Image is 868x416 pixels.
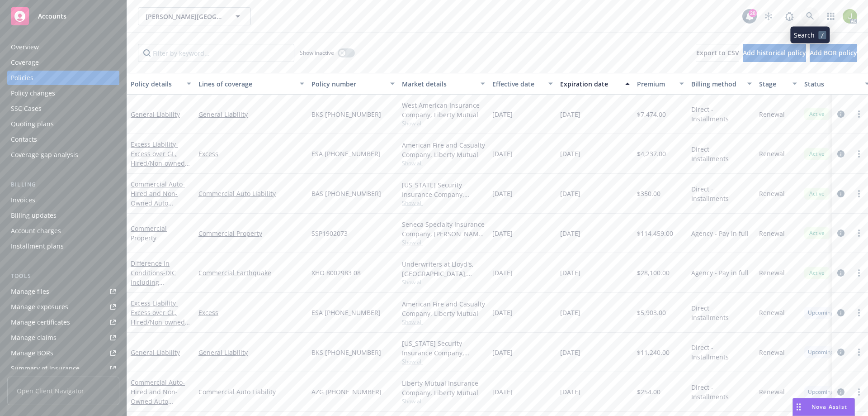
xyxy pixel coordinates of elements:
span: [DATE] [492,268,513,277]
span: Renewal [759,229,785,238]
img: photo [843,9,857,24]
span: $350.00 [637,189,660,198]
div: West American Insurance Company, Liberty Mutual [402,100,485,120]
a: Manage BORs [7,346,119,360]
input: Filter by keyword... [138,44,294,62]
a: Invoices [7,193,119,207]
a: Switch app [822,7,840,25]
span: [DATE] [560,387,580,397]
span: AZG [PHONE_NUMBER] [311,387,382,397]
span: Agency - Pay in full [691,229,749,238]
a: Commercial Auto Liability [198,189,304,198]
a: Policies [7,71,119,85]
a: Coverage gap analysis [7,148,119,162]
button: Add historical policy [743,44,806,62]
span: Agency - Pay in full [691,268,749,277]
div: Coverage gap analysis [11,148,78,162]
div: Effective date [492,79,543,89]
div: Policy details [131,79,181,89]
span: XHO 8002983 08 [311,268,361,277]
span: Show all [402,239,485,246]
span: [DATE] [560,229,580,238]
span: ESA [PHONE_NUMBER] [311,308,381,317]
div: Lines of coverage [198,79,294,89]
a: Manage exposures [7,300,119,314]
a: Account charges [7,224,119,238]
a: Manage certificates [7,315,119,330]
a: more [854,347,864,358]
span: [DATE] [560,308,580,317]
a: Difference in Conditions [131,259,190,353]
span: Active [808,150,826,158]
div: Seneca Specialty Insurance Company, [PERSON_NAME] & [PERSON_NAME] Specialty Insurance Services, L... [402,220,485,239]
div: Expiration date [560,79,620,89]
div: Billing updates [11,208,57,223]
div: Tools [7,272,119,281]
span: Export to CSV [696,48,739,57]
span: Show all [402,318,485,326]
span: BKS [PHONE_NUMBER] [311,348,381,357]
button: [PERSON_NAME][GEOGRAPHIC_DATA], LLC [138,7,251,25]
a: circleInformation [835,228,846,239]
div: [US_STATE] Security Insurance Company, Liberty Mutual [402,180,485,199]
span: Renewal [759,268,785,277]
span: [DATE] [560,189,580,198]
span: [DATE] [560,149,580,158]
a: Commercial Auto Liability [198,387,304,397]
div: Market details [402,79,475,89]
div: Liberty Mutual Insurance Company, Liberty Mutual [402,378,485,397]
div: Summary of insurance [11,361,80,376]
span: SSP1902073 [311,229,348,238]
span: $254.00 [637,387,660,397]
a: more [854,268,864,278]
div: Overview [11,40,39,54]
span: Show all [402,199,485,207]
a: Quoting plans [7,117,119,131]
a: SSC Cases [7,101,119,116]
a: Stop snowing [759,7,778,25]
span: BKS [PHONE_NUMBER] [311,110,381,119]
span: Upcoming [808,309,834,317]
a: Overview [7,40,119,54]
span: [DATE] [492,387,513,397]
span: Renewal [759,387,785,397]
a: Installment plans [7,239,119,253]
span: [PERSON_NAME][GEOGRAPHIC_DATA], LLC [146,12,224,21]
span: Active [808,110,826,118]
div: Manage files [11,284,49,299]
div: Coverage [11,55,39,70]
a: circleInformation [835,347,846,358]
a: General Liability [131,110,180,119]
span: Direct - Installments [691,105,752,124]
span: Upcoming [808,348,834,356]
span: [DATE] [492,110,513,119]
span: Active [808,269,826,277]
div: American Fire and Casualty Company, Liberty Mutual [402,140,485,159]
button: Export to CSV [696,44,739,62]
button: Billing method [688,73,755,95]
a: Policy changes [7,86,119,100]
a: Search [801,7,819,25]
a: circleInformation [835,148,846,159]
button: Policy number [308,73,398,95]
a: more [854,109,864,120]
span: Direct - Installments [691,184,752,203]
span: [DATE] [560,268,580,277]
div: SSC Cases [11,101,42,116]
div: Manage certificates [11,315,70,330]
span: $114,459.00 [637,229,673,238]
span: Direct - Installments [691,144,752,163]
div: Drag to move [793,398,804,416]
div: Account charges [11,224,61,238]
div: 20 [749,9,757,17]
span: Renewal [759,348,785,357]
button: Effective date [489,73,557,95]
button: Lines of coverage [195,73,308,95]
div: Status [804,79,859,89]
div: Contacts [11,132,37,147]
span: Renewal [759,149,785,158]
button: Add BOR policy [810,44,857,62]
a: Contacts [7,132,119,147]
a: General Liability [131,348,180,357]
